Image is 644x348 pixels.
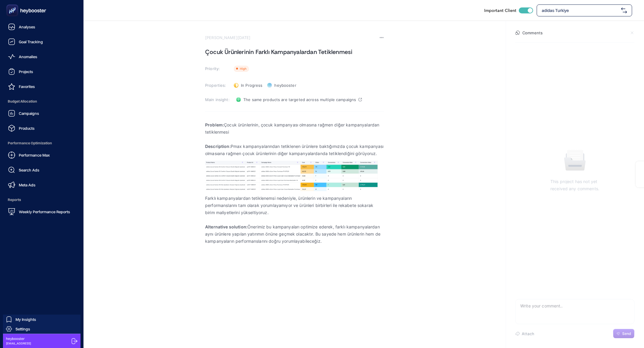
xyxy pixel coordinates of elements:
a: Favorites [5,81,79,92]
span: In Progress [241,83,262,88]
p: Farklı kampanyalardan tetiklenemsi nedeniyle, ürünlerin ve kampanyaların performanslarını tam ola... [205,195,384,216]
a: Performance Max [5,149,79,161]
img: 1756292258540-Ekran%20Resmi%202025-08-27%2013.51.37.png [205,161,378,191]
span: Favorites [19,84,35,89]
span: Send [622,331,631,336]
a: Meta Ads [5,179,79,191]
a: Campaigns [5,107,79,119]
a: Projects [5,66,79,78]
h4: Comments [522,30,543,35]
span: Reports [5,194,79,206]
span: Important Client [484,7,516,13]
span: Meta Ads [19,182,35,187]
a: Anomalies [5,51,79,63]
strong: Problem: [205,122,224,127]
span: Products [19,126,35,131]
span: Weekly Performance Reports [19,209,70,214]
a: Analyses [5,21,79,33]
span: Settings [16,327,30,331]
p: Önerimiz bu kampanyaları optimize ederek, farklı kampanyalardan aynı ürünlere yapılan yatırımın ö... [205,223,384,245]
span: Goal Tracking [19,39,43,44]
span: [EMAIL_ADDRESS] [6,341,31,346]
a: Products [5,122,79,134]
span: Performance Max [19,153,50,157]
span: Search Ads [19,168,39,172]
span: Performance Optimization [5,137,79,149]
a: Settings [3,324,80,334]
a: Search Ads [5,164,79,176]
p: Çocuk ürünlerinin, çocuk kampanyası olmasına rağmen diğer kampanyalardan tetiklenmesi [205,121,384,136]
span: heybooster [274,83,296,88]
span: Projects [19,69,33,74]
h3: Priority: [205,66,230,71]
p: This project has not yet received any comments. [550,178,599,192]
span: Campaigns [19,111,39,116]
span: The same products are targeted across multiple campaigns [243,97,356,102]
img: svg%3e [621,7,627,13]
button: Send [613,329,634,338]
a: My Insights [3,315,80,324]
span: Attach [522,331,534,336]
div: Rich Text Editor. Editing area: main [205,117,384,256]
time: [PERSON_NAME][DATE] [205,35,250,40]
strong: Alternative solution: [205,224,247,229]
p: Pmax kampanyalarından tetiklenen ürünlere baktığımızda çocuk kampanyası olmasıana rağmen çocuk ür... [205,143,384,157]
strong: Description: [205,144,231,149]
a: Weekly Performance Reports [5,206,79,218]
h1: Çocuk Ürünlerinin Farklı Kampanyalardan Tetiklenmesi [205,47,384,57]
span: adidas Turkiye [542,7,619,13]
span: heybooster [6,336,31,341]
h3: Properties: [205,83,230,88]
span: Analyses [19,24,35,29]
h3: Main insight: [205,97,230,102]
span: Anomalies [19,54,37,59]
span: Budget Allocation [5,95,79,107]
a: Goal Tracking [5,36,79,48]
span: My Insights [16,317,36,322]
a: The same products are targeted across multiple campaigns [234,95,364,104]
